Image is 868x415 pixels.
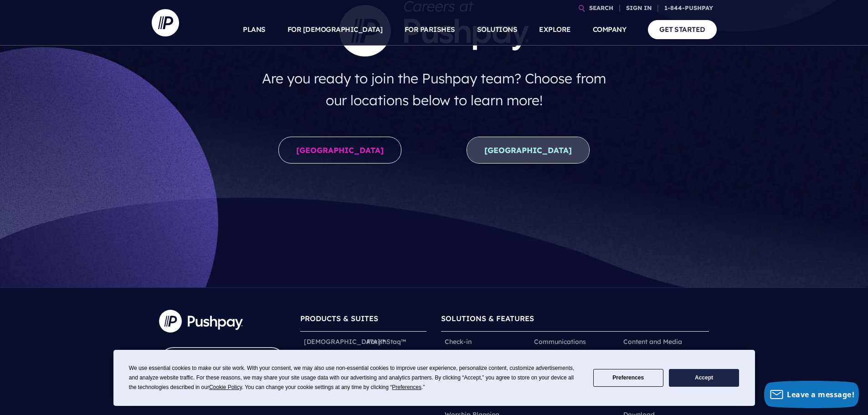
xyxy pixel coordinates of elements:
[304,337,385,346] a: [DEMOGRAPHIC_DATA]™
[623,337,682,346] a: Content and Media
[787,389,854,400] span: Leave a message!
[253,64,615,115] h4: Are you ready to join the Pushpay team? Choose from our locations below to learn more!
[477,14,518,46] a: SOLUTIONS
[669,369,739,387] button: Accept
[534,337,586,346] a: Communications
[405,14,455,46] a: FOR PARISHES
[113,350,755,406] div: Cookie Consent Prompt
[392,384,421,390] span: Preferences
[367,337,406,346] a: ParishStaq™
[539,14,571,46] a: EXPLORE
[593,14,627,46] a: COMPANY
[441,310,709,331] h6: SOLUTIONS & FEATURES
[278,137,401,164] a: [GEOGRAPHIC_DATA]
[445,337,472,346] a: Check-in
[593,369,663,387] button: Preferences
[243,14,266,46] a: PLANS
[764,381,859,408] button: Leave a message!
[129,364,582,392] div: We use essential cookies to make our site work. With your consent, we may also use non-essential ...
[288,14,383,46] a: FOR [DEMOGRAPHIC_DATA]
[209,384,242,390] span: Cookie Policy
[300,310,427,331] h6: PRODUCTS & SUITES
[648,20,717,39] a: GET STARTED
[467,137,590,164] a: [GEOGRAPHIC_DATA]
